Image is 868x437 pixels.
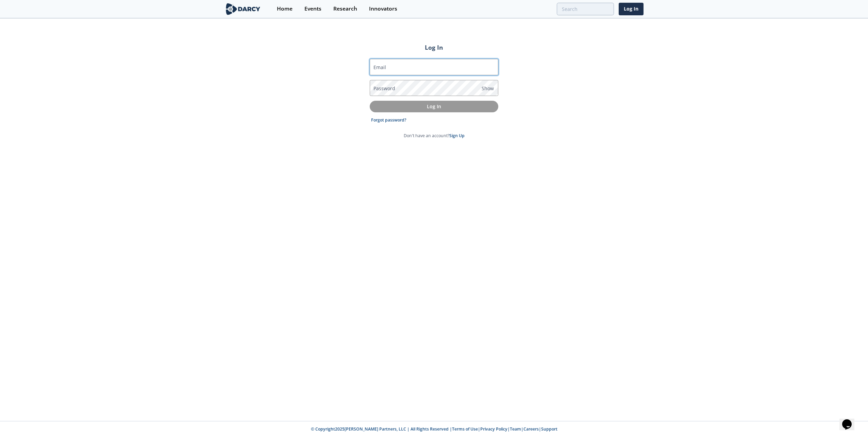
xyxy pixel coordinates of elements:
a: Privacy Policy [480,426,507,432]
div: Research [333,6,357,12]
p: © Copyright 2025 [PERSON_NAME] Partners, LLC | All Rights Reserved | | | | | [182,426,686,432]
label: Email [373,64,386,71]
a: Careers [523,426,539,432]
a: Forgot password? [371,117,406,123]
div: Home [277,6,293,12]
h2: Log In [370,43,498,52]
button: Log In [370,101,498,112]
a: Log In [619,3,644,15]
p: Log In [374,103,494,110]
p: Don't have an account? [404,133,465,139]
img: logo-wide.svg [224,3,262,15]
iframe: chat widget [839,410,861,430]
span: Show [482,85,494,92]
label: Password [373,85,395,92]
a: Team [510,426,521,432]
a: Terms of Use [452,426,478,432]
a: Sign Up [449,133,465,139]
a: Support [541,426,557,432]
div: Innovators [369,6,397,12]
div: Events [304,6,321,12]
input: Advanced Search [557,3,614,15]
